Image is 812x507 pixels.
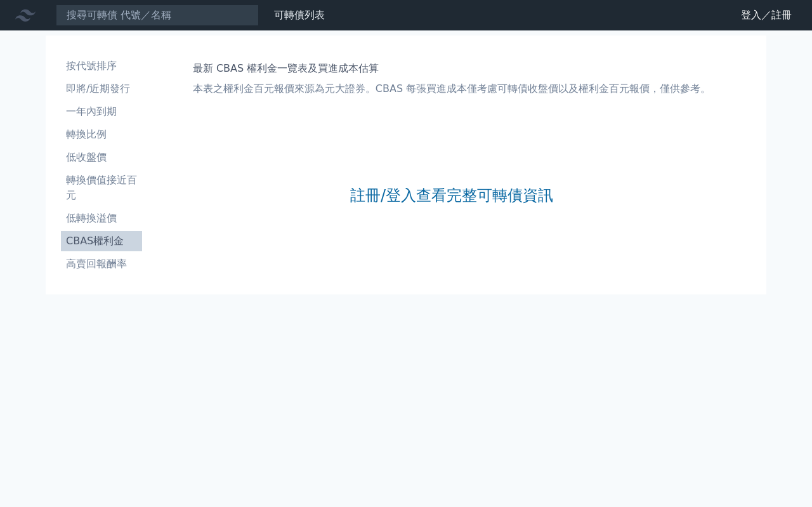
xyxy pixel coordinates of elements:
[61,124,142,145] a: 轉換比例
[274,9,325,21] a: 可轉債列表
[61,127,142,142] li: 轉換比例
[56,4,259,26] input: 搜尋可轉債 代號／名稱
[61,104,142,119] li: 一年內到期
[193,81,710,96] p: 本表之權利金百元報價來源為元大證券。CBAS 每張買進成本僅考慮可轉債收盤價以及權利金百元報價，僅供參考。
[61,81,142,96] li: 即將/近期發行
[350,185,553,206] a: 註冊/登入查看完整可轉債資訊
[61,254,142,274] a: 高賣回報酬率
[61,256,142,272] li: 高賣回報酬率
[61,208,142,228] a: 低轉換溢價
[731,5,802,25] a: 登入／註冊
[61,79,142,99] a: 即將/近期發行
[61,170,142,206] a: 轉換價值接近百元
[61,147,142,168] a: 低收盤價
[61,58,142,74] li: 按代號排序
[193,61,710,76] h1: 最新 CBAS 權利金一覽表及買進成本估算
[61,234,142,249] li: CBAS權利金
[61,102,142,122] a: 一年內到期
[61,56,142,76] a: 按代號排序
[61,211,142,226] li: 低轉換溢價
[61,150,142,165] li: 低收盤價
[61,231,142,251] a: CBAS權利金
[61,173,142,203] li: 轉換價值接近百元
